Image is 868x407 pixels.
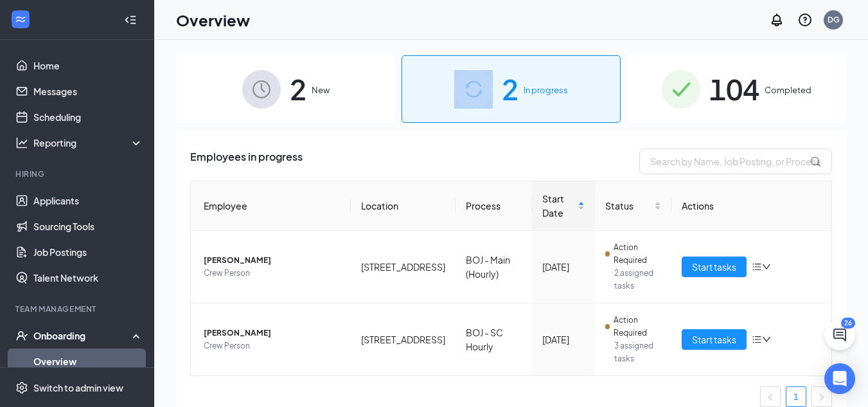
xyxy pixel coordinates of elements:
span: down [762,335,771,344]
svg: WorkstreamLogo [14,13,27,26]
span: [PERSON_NAME] [204,254,341,267]
div: Hiring [15,168,141,179]
div: [DATE] [542,260,585,274]
span: Status [605,199,651,213]
a: Scheduling [33,104,143,130]
div: Switch to admin view [33,381,123,394]
input: Search by Name, Job Posting, or Process [639,149,832,174]
td: BOJ - SC Hourly [456,303,532,375]
svg: Settings [15,381,28,394]
span: bars [752,334,762,345]
div: Reporting [33,136,144,149]
span: [PERSON_NAME] [204,327,341,339]
div: [DATE] [542,332,585,347]
svg: Collapse [124,14,137,26]
a: Sourcing Tools [33,213,143,239]
a: Overview [33,348,143,374]
svg: Analysis [15,136,28,149]
button: right [811,386,832,407]
a: Messages [33,78,143,104]
svg: UserCheck [15,329,28,342]
button: Start tasks [682,257,747,277]
div: Team Management [15,303,141,314]
span: Action Required [614,314,661,339]
svg: Notifications [769,12,784,28]
a: Applicants [33,188,143,213]
li: Previous Page [760,386,781,407]
td: [STREET_ADDRESS] [351,303,456,375]
span: left [766,393,774,401]
svg: ChatActive [832,327,847,343]
span: down [762,262,771,271]
span: right [818,393,826,401]
span: Start Date [542,192,575,220]
span: Employees in progress [190,149,303,174]
span: bars [752,262,762,272]
span: Crew Person [204,267,341,280]
div: DG [828,14,840,25]
td: BOJ - Main (Hourly) [456,231,532,303]
th: Status [595,181,671,231]
th: Location [351,181,456,231]
li: 1 [786,386,806,407]
span: Action Required [614,241,661,267]
div: Open Intercom Messenger [824,363,855,394]
li: Next Page [811,386,832,407]
th: Process [456,181,532,231]
a: Job Postings [33,239,143,265]
a: 1 [786,387,806,406]
div: 26 [841,318,855,329]
button: Start tasks [682,329,747,350]
th: Actions [671,181,831,231]
a: Home [33,53,143,78]
h1: Overview [176,9,250,31]
span: 2 [502,67,518,111]
span: Start tasks [692,332,736,347]
th: Employee [191,181,351,231]
span: 2 assigned tasks [614,267,660,293]
span: 2 [290,67,306,111]
span: Crew Person [204,339,341,352]
button: left [760,386,781,407]
span: In progress [524,84,568,96]
span: 3 assigned tasks [614,339,660,365]
span: Start tasks [692,260,736,274]
div: Onboarding [33,329,132,342]
span: New [312,84,330,96]
a: Talent Network [33,265,143,291]
span: 104 [709,67,759,111]
span: Completed [765,84,811,96]
td: [STREET_ADDRESS] [351,231,456,303]
button: ChatActive [824,320,855,350]
svg: QuestionInfo [797,12,813,28]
